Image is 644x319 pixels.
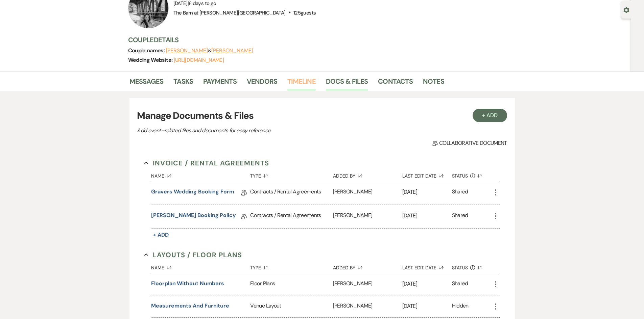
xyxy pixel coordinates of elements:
[151,230,171,240] button: + Add
[402,168,452,181] button: Last Edit Date
[144,250,242,260] button: Layouts / Floor Plans
[250,273,333,295] div: Floor Plans
[452,188,468,198] div: Shared
[250,295,333,317] div: Venue Layout
[250,260,333,273] button: Type
[174,57,224,63] a: [URL][DOMAIN_NAME]
[128,35,507,45] h3: Couple Details
[250,168,333,181] button: Type
[432,139,507,147] span: Collaborative document
[293,9,316,16] span: 125 guests
[128,56,174,63] span: Wedding Website:
[151,188,234,198] a: Gravers Wedding Booking Form
[151,280,224,288] button: Floorplan without numbers
[402,188,452,196] p: [DATE]
[129,76,164,91] a: Messages
[128,47,166,54] span: Couple names:
[378,76,413,91] a: Contacts
[452,260,492,273] button: Status
[166,47,253,54] span: &
[211,48,253,53] button: [PERSON_NAME]
[333,205,402,228] div: [PERSON_NAME]
[423,76,444,91] a: Notes
[287,76,316,91] a: Timeline
[247,76,277,91] a: Vendors
[402,260,452,273] button: Last Edit Date
[452,280,468,289] div: Shared
[333,295,402,317] div: [PERSON_NAME]
[144,158,269,168] button: Invoice / Rental Agreements
[173,9,286,16] span: The Barn at [PERSON_NAME][GEOGRAPHIC_DATA]
[402,280,452,288] p: [DATE]
[473,109,507,122] button: + Add
[137,126,374,135] p: Add event–related files and documents for easy reference.
[151,168,250,181] button: Name
[333,273,402,295] div: [PERSON_NAME]
[333,168,402,181] button: Added By
[153,231,169,238] span: + Add
[137,109,507,123] h3: Manage Documents & Files
[166,48,208,53] button: [PERSON_NAME]
[250,181,333,205] div: Contracts / Rental Agreements
[333,260,402,273] button: Added By
[402,211,452,220] p: [DATE]
[203,76,237,91] a: Payments
[250,205,333,228] div: Contracts / Rental Agreements
[151,302,229,310] button: Measurements and Furniture
[173,76,193,91] a: Tasks
[333,181,402,205] div: [PERSON_NAME]
[623,6,629,13] button: Open lead details
[452,174,468,178] span: Status
[326,76,368,91] a: Docs & Files
[452,302,469,311] div: Hidden
[151,211,236,222] a: [PERSON_NAME] Booking Policy
[452,265,468,270] span: Status
[452,211,468,222] div: Shared
[402,302,452,311] p: [DATE]
[151,260,250,273] button: Name
[452,168,492,181] button: Status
